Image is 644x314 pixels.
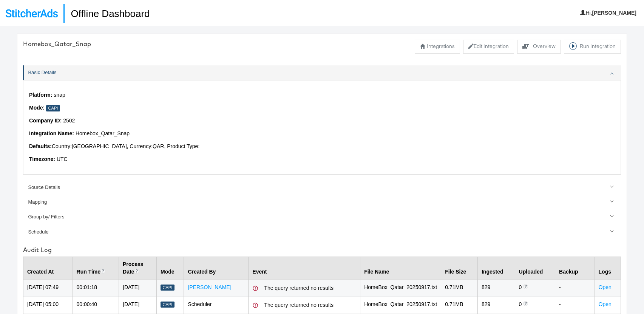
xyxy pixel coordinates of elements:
div: Capi [161,285,175,291]
a: Schedule [23,224,621,239]
div: Capi [46,105,60,111]
th: Mode [157,257,184,280]
button: Overview [517,40,561,53]
td: 829 [477,297,515,314]
td: 0.71 MB [441,297,478,314]
td: - [555,280,595,297]
button: Run Integration [564,40,621,53]
td: [DATE] 05:00 [23,297,73,314]
td: 0.71 MB [441,280,478,297]
div: Source Details [28,184,617,191]
th: File Name [360,257,441,280]
div: Audit Log [23,246,621,254]
p: snap [29,91,615,99]
a: Source Details [23,180,621,195]
div: Group by/ Filters [28,213,617,221]
th: Ingested [477,257,515,280]
div: Homebox_Qatar_Snap [23,40,91,48]
p: UTC [29,156,615,163]
a: Open [599,301,612,307]
div: Schedule [28,229,617,236]
p: Country: [GEOGRAPHIC_DATA] , Currency: QAR , Product Type: [29,143,615,150]
strong: Defaults: [29,143,52,149]
a: [PERSON_NAME] [188,284,231,290]
strong: Timezone: [29,156,55,162]
a: Group by/ Filters [23,210,621,224]
th: Created By [184,257,249,280]
td: HomeBox_Qatar_20250917.txt [360,280,441,297]
td: - [555,297,595,314]
button: Integrations [415,40,460,53]
td: Scheduler [184,297,249,314]
div: The query returned no results [264,302,356,309]
p: 2502 [29,117,615,125]
p: Homebox_Qatar_Snap [29,130,615,138]
a: Open [599,284,612,290]
th: Run Time [73,257,119,280]
td: 0 [515,280,555,297]
div: Capi [161,302,175,308]
th: Uploaded [515,257,555,280]
th: Backup [555,257,595,280]
td: 00:00:40 [73,297,119,314]
th: Event [249,257,360,280]
td: 0 [515,297,555,314]
div: Basic Details [23,80,621,174]
img: StitcherAds [6,9,58,17]
div: Basic Details [28,69,617,76]
td: [DATE] [119,280,157,297]
td: HomeBox_Qatar_20250917.txt [360,297,441,314]
th: Logs [595,257,621,280]
h1: Offline Dashboard [63,4,150,23]
td: [DATE] [119,297,157,314]
th: Created At [23,257,73,280]
strong: Company ID: [29,118,62,124]
strong: Platform: [29,92,52,98]
a: Basic Details [23,65,621,80]
div: Mapping [28,199,617,206]
td: [DATE] 07:49 [23,280,73,297]
button: Edit Integration [463,40,514,53]
th: File Size [441,257,478,280]
strong: Integration Name: [29,130,74,136]
b: [PERSON_NAME] [592,10,636,16]
td: 829 [477,280,515,297]
div: The query returned no results [264,285,356,292]
td: 00:01:18 [73,280,119,297]
strong: Mode: [29,105,45,111]
th: Process Date [119,257,157,280]
a: Mapping [23,195,621,210]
